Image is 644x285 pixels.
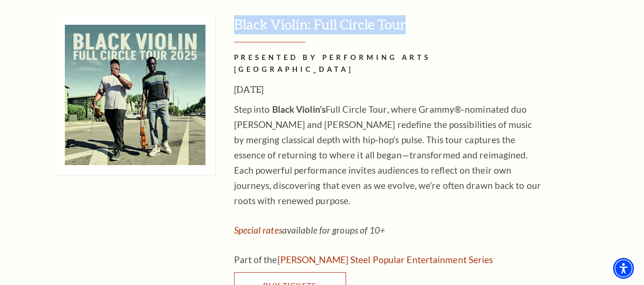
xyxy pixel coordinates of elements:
[55,15,215,175] img: Black Violin: Full Circle Tour
[234,102,544,208] p: Step into
[234,104,542,206] span: Full Circle Tour, where Grammy®-nominated duo [PERSON_NAME] and [PERSON_NAME] redefine the possib...
[234,52,544,76] h2: PRESENTED BY PERFORMING ARTS [GEOGRAPHIC_DATA]
[234,15,618,42] h3: Black Violin: Full Circle Tour
[234,225,386,236] em: available for groups of 10+
[234,252,544,267] p: Part of the
[272,104,326,115] strong: Black Violin’s
[277,254,493,265] a: Irwin Steel Popular Entertainment Series - open in a new tab
[613,258,634,279] div: Accessibility Menu
[234,225,282,236] a: Special rates
[234,82,544,97] h3: [DATE]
